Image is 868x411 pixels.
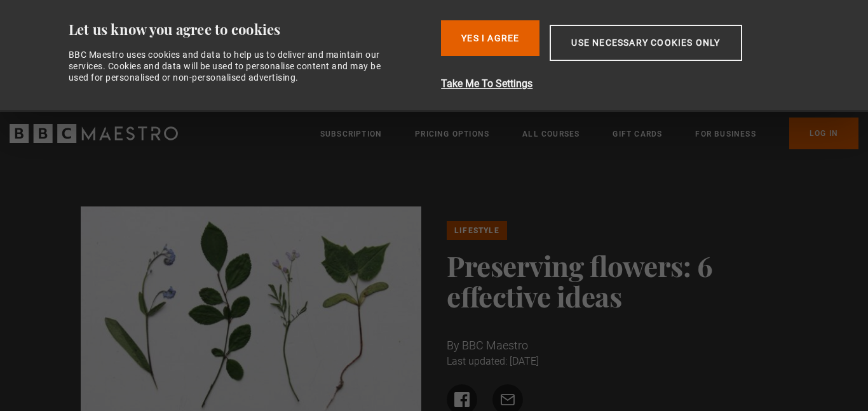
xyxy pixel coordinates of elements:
[447,221,507,240] a: Lifestyle
[550,25,742,61] button: Use necessary cookies only
[522,128,580,140] a: All Courses
[320,118,858,149] nav: Primary
[69,49,395,84] div: BBC Maestro uses cookies and data to help us to deliver and maintain our services. Cookies and da...
[613,128,662,140] a: Gift Cards
[441,20,539,56] button: Yes I Agree
[10,124,178,143] svg: BBC Maestro
[441,76,809,91] button: Take Me To Settings
[447,355,539,367] time: Last updated: [DATE]
[69,20,431,39] div: Let us know you agree to cookies
[462,339,528,352] span: BBC Maestro
[447,339,459,352] span: By
[695,128,756,140] a: For business
[320,128,382,140] a: Subscription
[415,128,489,140] a: Pricing Options
[447,250,788,311] h1: Preserving flowers: 6 effective ideas
[789,118,858,149] a: Log In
